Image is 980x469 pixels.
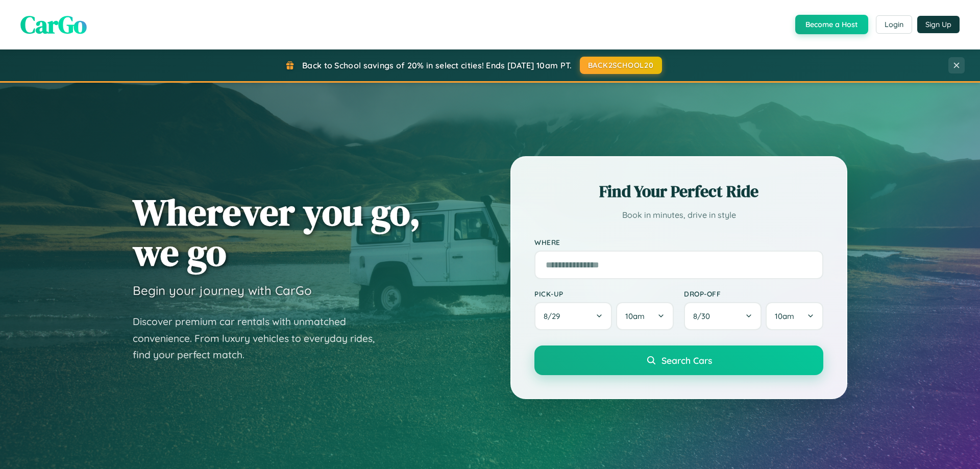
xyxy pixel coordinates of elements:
button: BACK2SCHOOL20 [580,57,662,74]
span: 8 / 30 [693,311,715,321]
button: 8/30 [684,302,762,330]
span: Search Cars [661,355,712,366]
button: Sign Up [917,16,960,33]
p: Book in minutes, drive in style [534,208,823,223]
button: 10am [616,302,674,330]
span: 8 / 29 [544,311,565,321]
button: Login [876,15,912,34]
p: Discover premium car rentals with unmatched convenience. From luxury vehicles to everyday rides, ... [133,313,388,363]
label: Drop-off [684,289,823,298]
label: Where [534,238,823,246]
h1: Wherever you go, we go [133,192,421,273]
button: 8/29 [534,302,612,330]
button: 10am [766,302,823,330]
span: 10am [775,311,794,321]
span: Back to School savings of 20% in select cities! Ends [DATE] 10am PT. [302,60,572,70]
span: CarGo [20,8,87,41]
h2: Find Your Perfect Ride [534,180,823,203]
button: Become a Host [795,15,868,34]
span: 10am [625,311,645,321]
label: Pick-up [534,289,674,298]
button: Search Cars [534,345,823,375]
h3: Begin your journey with CarGo [133,283,312,298]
